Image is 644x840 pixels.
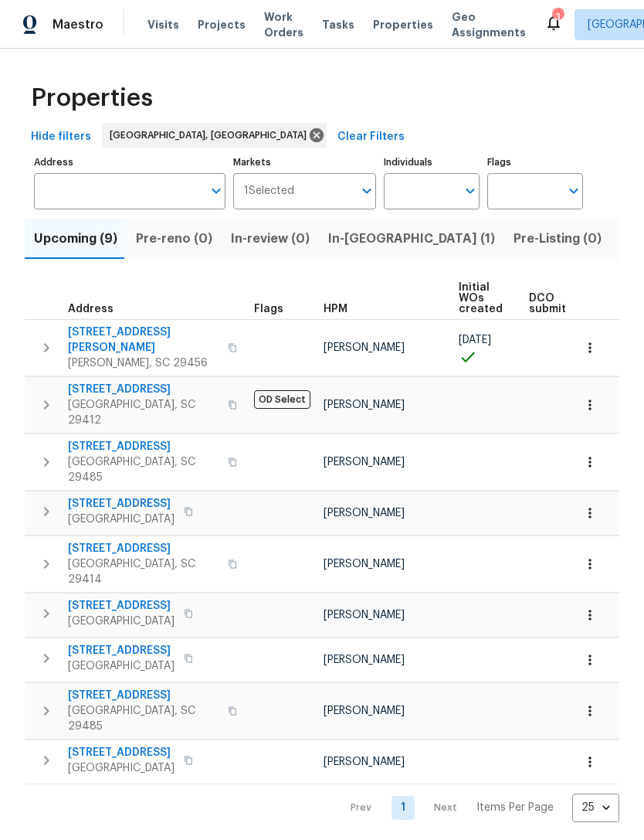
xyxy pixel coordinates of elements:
[324,610,405,621] span: [PERSON_NAME]
[110,128,313,143] span: [GEOGRAPHIC_DATA], [GEOGRAPHIC_DATA]
[231,228,310,250] span: In-review (0)
[356,180,378,202] button: Open
[198,17,246,32] span: Projects
[476,800,554,815] p: Items Per Page
[572,787,619,828] div: 25
[68,382,219,397] span: [STREET_ADDRESS]
[68,325,219,355] span: [STREET_ADDRESS][PERSON_NAME]
[373,17,433,32] span: Properties
[68,745,175,760] span: [STREET_ADDRESS]
[147,17,179,32] span: Visits
[514,228,602,250] span: Pre-Listing (0)
[68,454,219,485] span: [GEOGRAPHIC_DATA], SC 29485
[68,397,219,428] span: [GEOGRAPHIC_DATA], SC 29412
[25,123,97,151] button: Hide filters
[244,185,294,198] span: 1 Selected
[324,655,405,665] span: [PERSON_NAME]
[68,658,175,674] span: [GEOGRAPHIC_DATA]
[264,9,303,40] span: Work Orders
[384,158,480,167] label: Individuals
[102,123,327,148] div: [GEOGRAPHIC_DATA], [GEOGRAPHIC_DATA]
[322,19,354,30] span: Tasks
[459,180,481,202] button: Open
[459,282,503,315] span: Initial WOs created
[68,496,175,512] span: [STREET_ADDRESS]
[563,180,585,202] button: Open
[34,228,117,250] span: Upcoming (9)
[233,158,377,167] label: Markets
[328,228,495,250] span: In-[GEOGRAPHIC_DATA] (1)
[68,304,114,315] span: Address
[337,128,405,147] span: Clear Filters
[324,457,405,468] span: [PERSON_NAME]
[68,643,175,658] span: [STREET_ADDRESS]
[68,541,219,556] span: [STREET_ADDRESS]
[529,293,585,315] span: DCO submitted
[68,556,219,587] span: [GEOGRAPHIC_DATA], SC 29414
[459,335,491,345] span: [DATE]
[324,342,405,353] span: [PERSON_NAME]
[68,703,219,734] span: [GEOGRAPHIC_DATA], SC 29485
[324,304,347,315] span: HPM
[31,90,153,106] span: Properties
[487,158,583,167] label: Flags
[68,760,175,776] span: [GEOGRAPHIC_DATA]
[331,123,411,151] button: Clear Filters
[324,559,405,570] span: [PERSON_NAME]
[324,757,405,767] span: [PERSON_NAME]
[254,304,283,315] span: Flags
[324,508,405,519] span: [PERSON_NAME]
[53,17,103,32] span: Maestro
[324,706,405,716] span: [PERSON_NAME]
[68,598,175,614] span: [STREET_ADDRESS]
[34,158,225,167] label: Address
[68,688,219,703] span: [STREET_ADDRESS]
[552,9,563,25] div: 3
[254,390,310,409] span: OD Select
[205,180,227,202] button: Open
[68,512,175,527] span: [GEOGRAPHIC_DATA]
[31,128,91,147] span: Hide filters
[136,228,212,250] span: Pre-reno (0)
[336,794,619,822] nav: Pagination Navigation
[324,400,405,410] span: [PERSON_NAME]
[391,796,415,820] a: Goto page 1
[68,439,219,454] span: [STREET_ADDRESS]
[68,614,175,629] span: [GEOGRAPHIC_DATA]
[68,355,219,371] span: [PERSON_NAME], SC 29456
[452,9,526,40] span: Geo Assignments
